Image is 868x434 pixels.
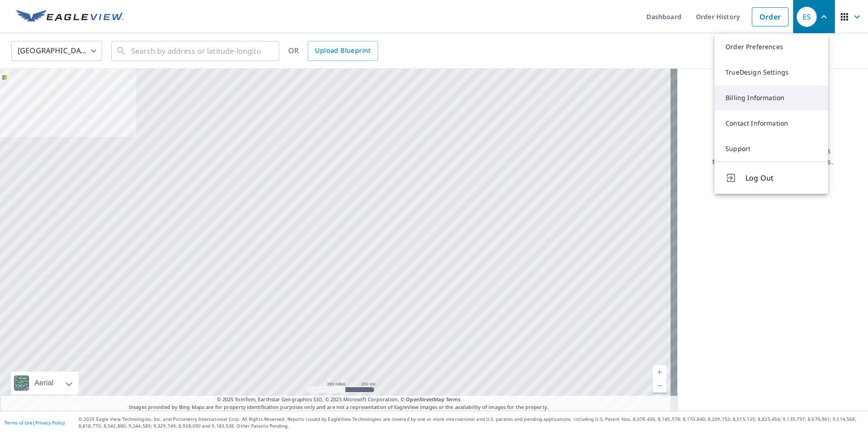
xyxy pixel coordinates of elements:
[5,419,33,426] a: Terms of Use
[715,136,828,161] a: Support
[217,396,461,404] span: © 2025 TomTom, Earthstar Geographics SIO, © 2025 Microsoft Corporation, ©
[11,372,79,394] div: Aerial
[79,416,863,429] p: © 2025 Eagle View Technologies, Inc. and Pictometry International Corp. All Rights Reserved. Repo...
[715,161,828,194] button: Log Out
[752,7,789,26] a: Order
[446,396,461,403] a: Terms
[5,420,65,425] p: |
[406,396,444,403] a: OpenStreetMap
[797,7,817,27] div: ES
[35,419,65,426] a: Privacy Policy
[16,10,123,24] img: EV Logo
[715,34,828,60] a: Order Preferences
[288,41,378,61] div: OR
[715,60,828,85] a: TrueDesign Settings
[315,45,370,56] span: Upload Blueprint
[131,38,261,64] input: Search by address or latitude-longitude
[308,41,378,61] a: Upload Blueprint
[715,85,828,111] a: Billing Information
[653,365,666,379] a: Current Level 5, Zoom In
[715,111,828,136] a: Contact Information
[11,38,102,64] div: [GEOGRAPHIC_DATA]
[745,172,817,183] span: Log Out
[653,379,666,393] a: Current Level 5, Zoom Out
[32,372,56,394] div: Aerial
[712,145,833,167] p: Searching for a property address to view a list of available products.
